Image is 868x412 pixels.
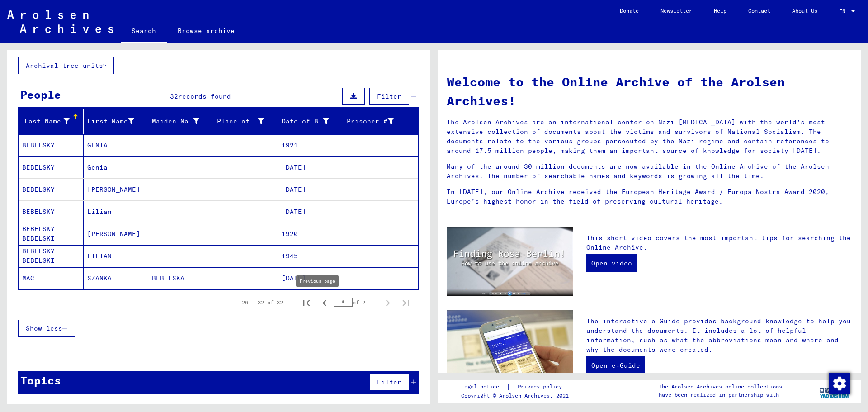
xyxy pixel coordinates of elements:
[84,223,149,245] mat-cell: [PERSON_NAME]
[369,374,409,391] button: Filter
[20,372,61,388] div: Topics
[278,156,343,178] mat-cell: [DATE]
[242,298,283,307] div: 26 – 32 of 32
[586,317,852,355] p: The interactive e-Guide provides background knowledge to help you understand the documents. It in...
[148,267,213,289] mat-cell: BEBELSKA
[334,298,379,307] div: of 2
[347,114,408,128] div: Prisoner #
[213,109,278,134] mat-header-cell: Place of Birth
[282,114,343,128] div: Date of Birth
[84,201,149,223] mat-cell: Lilian
[26,324,62,332] span: Show less
[447,118,852,156] p: The Arolsen Archives are an international center on Nazi [MEDICAL_DATA] with the world’s most ext...
[152,114,213,128] div: Maiden Name
[586,254,637,272] a: Open video
[510,382,573,392] a: Privacy policy
[347,117,394,126] div: Prisoner #
[461,382,506,392] a: Legal notice
[447,310,573,394] img: eguide.jpg
[397,294,415,312] button: Last page
[22,114,83,128] div: Last Name
[217,117,264,126] div: Place of Birth
[167,20,245,42] a: Browse archive
[84,109,149,134] mat-header-cell: First Name
[447,187,852,206] p: In [DATE], our Online Archive received the European Heritage Award / Europa Nostra Award 2020, Eu...
[377,92,401,100] span: Filter
[818,379,852,402] img: yv_logo.png
[377,378,401,386] span: Filter
[121,20,167,43] a: Search
[278,223,343,245] mat-cell: 1920
[84,156,149,178] mat-cell: Genia
[297,294,316,312] button: First page
[839,8,849,14] span: EN
[84,245,149,267] mat-cell: LILIAN
[217,114,278,128] div: Place of Birth
[20,86,61,103] div: People
[19,245,84,267] mat-cell: BEBELSKY BEBELSKI
[316,294,334,312] button: Previous page
[278,134,343,156] mat-cell: 1921
[369,88,409,105] button: Filter
[278,267,343,289] mat-cell: [DATE]
[278,245,343,267] mat-cell: 1945
[19,134,84,156] mat-cell: BEBELSKY
[461,392,573,400] p: Copyright © Arolsen Archives, 2021
[659,383,782,391] p: The Arolsen Archives online collections
[19,223,84,245] mat-cell: BEBELSKY BEBELSKI
[152,117,199,126] div: Maiden Name
[84,134,149,156] mat-cell: GENIA
[148,109,213,134] mat-header-cell: Maiden Name
[278,201,343,223] mat-cell: [DATE]
[84,267,149,289] mat-cell: SZANKA
[282,117,329,126] div: Date of Birth
[586,356,645,374] a: Open e-Guide
[829,373,850,394] img: Change consent
[19,109,84,134] mat-header-cell: Last Name
[447,72,852,110] h1: Welcome to the Online Archive of the Arolsen Archives!
[170,92,178,100] span: 32
[659,391,782,399] p: have been realized in partnership with
[379,294,397,312] button: Next page
[278,179,343,200] mat-cell: [DATE]
[178,92,231,100] span: records found
[87,117,135,126] div: First Name
[18,57,114,74] button: Archival tree units
[19,201,84,223] mat-cell: BEBELSKY
[84,179,149,200] mat-cell: [PERSON_NAME]
[87,114,148,128] div: First Name
[343,109,419,134] mat-header-cell: Prisoner #
[447,162,852,181] p: Many of the around 30 million documents are now available in the Online Archive of the Arolsen Ar...
[18,320,75,337] button: Show less
[586,233,852,252] p: This short video covers the most important tips for searching the Online Archive.
[19,156,84,178] mat-cell: BEBELSKY
[278,109,343,134] mat-header-cell: Date of Birth
[447,227,573,296] img: video.jpg
[19,179,84,200] mat-cell: BEBELSKY
[19,267,84,289] mat-cell: MAC
[22,117,70,126] div: Last Name
[7,10,113,33] img: Arolsen_neg.svg
[461,382,573,392] div: |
